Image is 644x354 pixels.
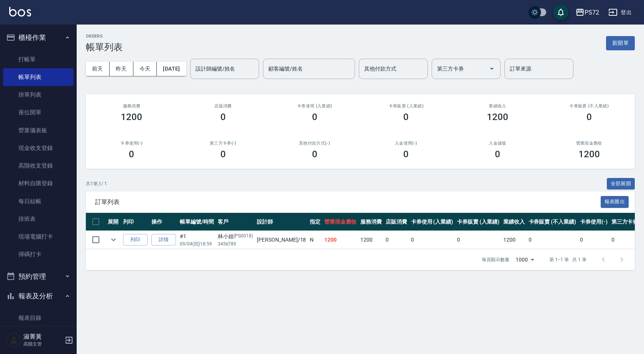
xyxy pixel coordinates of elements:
[108,234,119,245] button: expand row
[157,62,186,76] button: [DATE]
[461,104,534,109] h2: 業績收入
[322,213,358,231] th: 營業現金應收
[501,231,527,249] td: 1200
[607,178,635,190] button: 全部展開
[23,341,62,347] p: 高階主管
[585,8,599,17] div: PS72
[3,286,74,306] button: 報表及分析
[3,267,74,286] button: 預約管理
[572,5,602,20] button: PS72
[486,63,498,75] button: Open
[3,139,74,157] a: 現金收支登錄
[234,232,253,240] p: (PS0018)
[358,231,384,249] td: 1200
[255,213,308,231] th: 設計師
[220,149,226,160] h3: 0
[3,68,74,86] a: 帳單列表
[3,104,74,121] a: 座位開單
[601,196,629,208] button: 報表匯出
[312,149,317,160] h3: 0
[3,157,74,175] a: 高階收支登錄
[3,28,74,48] button: 櫃檯作業
[95,141,168,146] h2: 卡券使用(-)
[149,213,178,231] th: 操作
[553,5,568,20] button: save
[578,231,609,249] td: 0
[3,122,74,139] a: 營業儀表板
[409,231,455,249] td: 0
[9,7,31,16] img: Logo
[552,104,626,109] h2: 卡券販賣 (不入業績)
[527,213,578,231] th: 卡券販賣 (不入業績)
[86,42,123,53] h3: 帳單列表
[370,104,443,109] h2: 卡券販賣 (入業績)
[370,141,443,146] h2: 入金使用(-)
[255,231,308,249] td: [PERSON_NAME] /18
[86,180,107,187] p: 共 1 筆, 1 / 1
[151,234,176,246] a: 詳情
[23,333,62,341] h5: 淑菁黃
[180,240,214,247] p: 09/04 (四) 18:59
[358,213,384,231] th: 服務消費
[187,104,260,109] h2: 店販消費
[3,86,74,104] a: 掛單列表
[578,149,600,160] h3: 1200
[110,62,133,76] button: 昨天
[123,234,148,246] button: 列印
[121,112,142,122] h3: 1200
[3,210,74,228] a: 排班表
[178,213,216,231] th: 帳單編號/時間
[95,198,601,206] span: 訂單列表
[218,232,253,240] div: 林小姐
[455,213,501,231] th: 卡券販賣 (入業績)
[384,213,409,231] th: 店販消費
[549,256,586,263] p: 第 1–1 筆 共 1 筆
[3,175,74,192] a: 材料自購登錄
[527,231,578,249] td: 0
[495,149,500,160] h3: 0
[178,231,216,249] td: #1
[501,213,527,231] th: 業績收入
[455,231,501,249] td: 0
[3,245,74,263] a: 掃碼打卡
[133,62,157,76] button: 今天
[218,240,253,247] p: 3456789
[6,333,21,348] img: Person
[308,213,322,231] th: 指定
[216,213,255,231] th: 客戶
[3,309,74,327] a: 報表目錄
[578,213,609,231] th: 卡券使用(-)
[322,231,358,249] td: 1200
[278,141,351,146] h2: 其他付款方式(-)
[308,231,322,249] td: N
[403,149,409,160] h3: 0
[552,141,626,146] h2: 營業現金應收
[513,249,537,270] div: 1000
[3,51,74,68] a: 打帳單
[606,39,635,46] a: 新開單
[278,104,351,109] h2: 卡券使用 (入業績)
[403,112,409,122] h3: 0
[312,112,317,122] h3: 0
[86,62,110,76] button: 前天
[95,104,168,109] h3: 服務消費
[3,228,74,245] a: 現場電腦打卡
[606,36,635,50] button: 新開單
[487,112,508,122] h3: 1200
[106,213,121,231] th: 展開
[187,141,260,146] h2: 第三方卡券(-)
[86,34,123,39] h2: ORDERS
[384,231,409,249] td: 0
[586,112,592,122] h3: 0
[3,193,74,210] a: 每日結帳
[461,141,534,146] h2: 入金儲值
[601,198,629,205] a: 報表匯出
[129,149,134,160] h3: 0
[482,256,509,263] p: 每頁顯示數量
[220,112,226,122] h3: 0
[121,213,149,231] th: 列印
[605,5,635,20] button: 登出
[409,213,455,231] th: 卡券使用 (入業績)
